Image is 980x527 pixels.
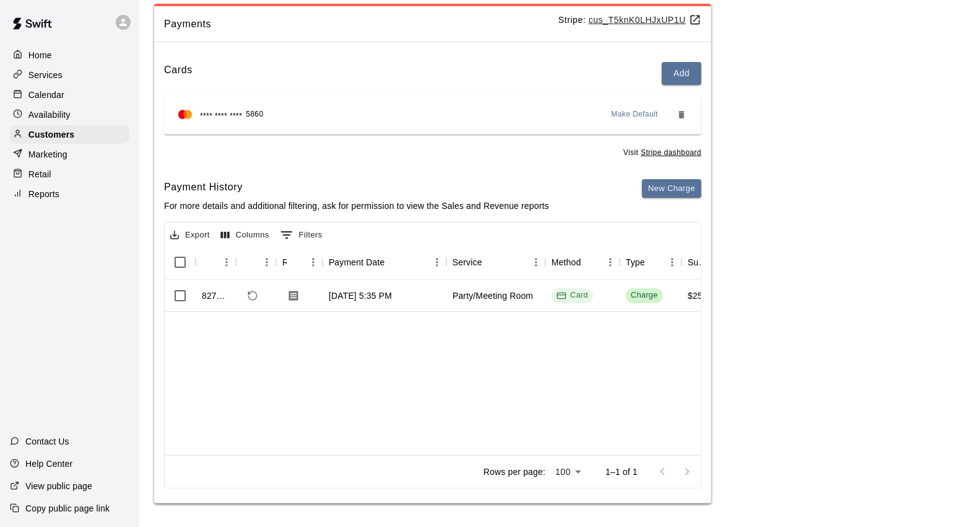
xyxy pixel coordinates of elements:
p: Services [28,69,63,81]
button: Sort [385,254,402,271]
button: Sort [202,254,219,271]
button: Menu [428,253,446,272]
span: Payments [164,16,558,32]
div: Type [626,245,645,280]
button: Menu [258,253,276,272]
div: Payment Date [323,245,446,280]
button: Sort [242,254,259,271]
button: Add [662,62,701,85]
a: Marketing [10,145,129,164]
button: Menu [601,253,620,272]
span: Make Default [612,108,659,121]
button: Menu [304,253,323,272]
p: For more details and additional filtering, ask for permission to view the Sales and Revenue reports [164,200,549,212]
div: Subtotal [688,245,708,280]
div: Method [545,245,620,280]
span: 5860 [246,108,263,121]
h6: Cards [164,62,193,85]
p: Help Center [25,458,72,470]
a: Customers [10,125,129,144]
p: View public page [25,480,92,492]
button: Sort [581,254,599,271]
div: Id [196,245,236,280]
button: Menu [663,253,682,272]
div: Method [552,245,581,280]
div: Party/Meeting Room [453,290,533,302]
a: Calendar [10,86,129,104]
button: Menu [527,253,545,272]
div: Refund [236,245,276,280]
button: Make Default [607,105,664,125]
a: Services [10,66,129,84]
button: Sort [645,254,662,271]
u: Stripe dashboard [641,148,701,157]
div: 100 [550,463,586,481]
div: Type [620,245,682,280]
button: Sort [287,254,304,271]
div: 827269 [202,290,230,302]
a: Availability [10,105,129,124]
button: Select columns [218,226,272,245]
p: Stripe: [558,14,701,27]
button: Show filters [277,225,326,245]
a: Reports [10,185,129,203]
div: Charge [631,290,658,301]
div: Sep 20, 2025, 5:35 PM [329,290,392,302]
button: Sort [482,254,500,271]
div: Receipt [276,245,323,280]
div: Service [453,245,482,280]
p: Customers [28,128,74,141]
a: Home [10,46,129,64]
button: New Charge [642,179,701,198]
div: Payment Date [329,245,385,280]
button: Export [167,226,213,245]
p: Copy public page link [25,502,110,515]
button: Menu [217,253,236,272]
div: $250.00 [688,290,720,302]
a: cus_T5knK0LHJxUP1U [589,15,701,25]
p: Calendar [28,89,64,101]
p: Marketing [28,148,67,161]
p: Home [28,49,52,61]
div: Service [446,245,545,280]
p: Retail [28,168,51,180]
div: Card [557,290,588,301]
p: Availability [28,108,71,121]
h6: Payment History [164,179,549,195]
p: 1–1 of 1 [605,466,638,478]
span: Refund payment [242,285,263,306]
a: You don't have the permission to visit the Stripe dashboard [641,148,701,157]
button: Remove [672,105,692,125]
img: Credit card brand logo [174,108,196,121]
a: Retail [10,165,129,184]
p: Reports [28,188,59,200]
span: Visit [623,147,701,159]
div: Receipt [282,245,287,280]
p: Rows per page: [483,466,545,478]
p: Contact Us [25,435,69,448]
button: Download Receipt [282,285,305,307]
